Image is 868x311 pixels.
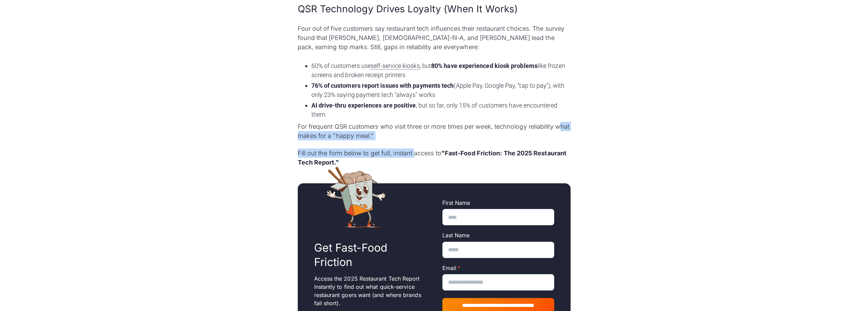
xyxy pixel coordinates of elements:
li: (Apple Pay, Google Pay, "tap to pay"), with only 23% saying payment tech "always" works [311,81,571,99]
h2: Get Fast-Food Friction [314,241,426,269]
li: 60% of customers use , but like frozen screens and broken receipt printers [311,61,571,80]
strong: 76% of customers report issues with payments tech [311,82,454,89]
p: For frequent QSR customers who visit three or more times per week, technology reliability what ma... [298,122,571,140]
span: self-service kiosks [371,62,420,70]
h2: QSR Technology Drives Loyalty (When It Works) [298,2,571,16]
span: First Name [442,199,470,206]
span: Last Name [442,232,470,239]
p: Four out of five customers say restaurant tech influences their restaurant choices. The survey fo... [298,24,571,52]
p: Fill out the form below to get full, instant access to [298,149,571,167]
strong: 80% have experienced kiosk problems [431,62,538,69]
span: Email [442,265,456,271]
p: Access the 2025 Restaurant Tech Report instantly to find out what quick-service restaurant goers ... [314,274,426,307]
li: , but so far, only 15% of customers have encountered them [311,101,571,119]
strong: AI drive-thru experiences are positive [311,102,416,109]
